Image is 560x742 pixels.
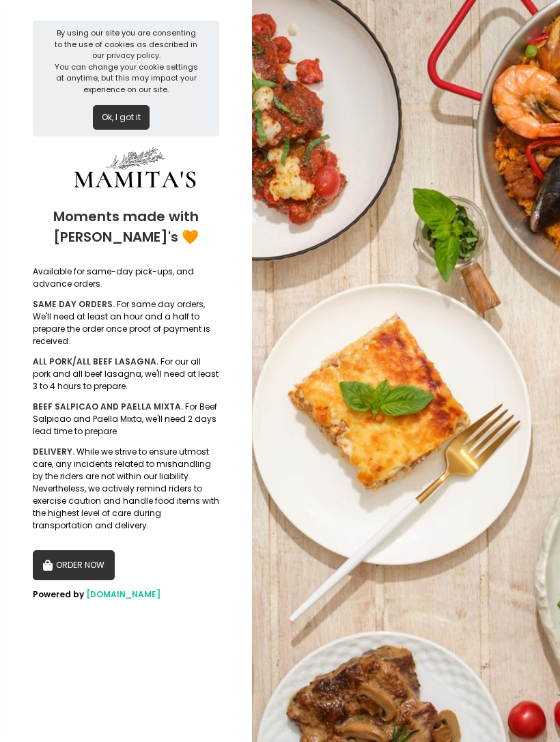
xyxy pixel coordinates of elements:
b: BEEF SALPICAO AND PAELLA MIXTA. [33,401,183,412]
div: By using our site you are consenting to the use of cookies as described in our You can change you... [54,27,198,95]
b: DELIVERY. [33,446,74,457]
a: [DOMAIN_NAME] [86,588,160,600]
b: ALL PORK/ALL BEEF LASAGNA. [33,356,158,367]
b: SAME DAY ORDERS. [33,298,115,310]
div: For our all pork and all beef lasagna, we'll need at least 3 to 4 hours to prepare. [33,356,219,393]
img: Mamitas PH [33,145,238,196]
div: Powered by [33,588,219,601]
div: Moments made with [PERSON_NAME]'s 🧡 [33,196,219,257]
div: For Beef Salpicao and Paella Mixta, we'll need 2 days lead time to prepare. [33,401,219,438]
button: ORDER NOW [33,550,115,580]
div: While we strive to ensure utmost care, any incidents related to mishandling by the riders are not... [33,446,219,532]
button: Ok, I got it [93,105,150,130]
div: Available for same-day pick-ups, and advance orders. [33,266,219,290]
div: For same day orders, We'll need at least an hour and a half to prepare the order once proof of pa... [33,298,219,347]
a: privacy policy. [107,50,160,61]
